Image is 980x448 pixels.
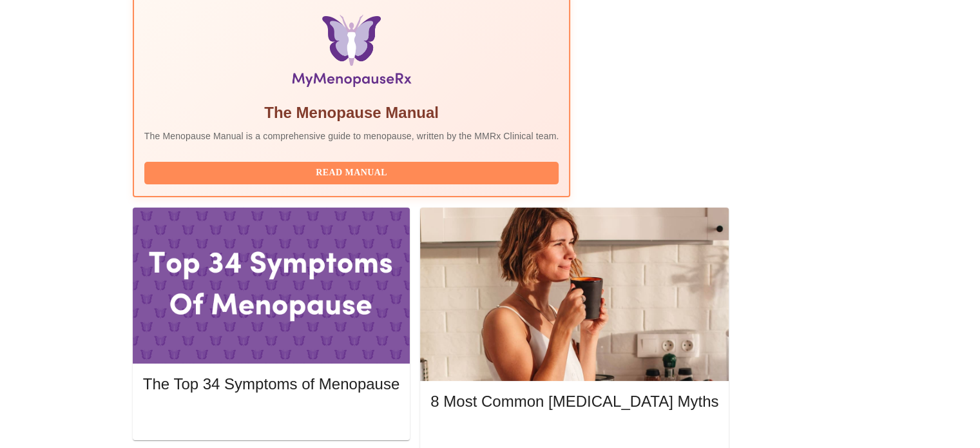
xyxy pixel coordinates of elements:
a: Read More [143,411,403,422]
button: Read Manual [144,162,559,184]
button: Read More [143,406,399,429]
span: Read Manual [157,165,546,181]
img: Menopause Manual [210,15,493,92]
p: The Menopause Manual is a comprehensive guide to menopause, written by the MMRx Clinical team. [144,130,559,142]
a: Read More [430,429,722,440]
span: Read More [443,427,706,443]
h5: 8 Most Common [MEDICAL_DATA] Myths [430,391,718,412]
a: Read Manual [144,166,562,177]
h5: The Top 34 Symptoms of Menopause [143,374,399,394]
button: Read More [430,424,718,447]
span: Read More [156,409,387,425]
h5: The Menopause Manual [144,102,559,123]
